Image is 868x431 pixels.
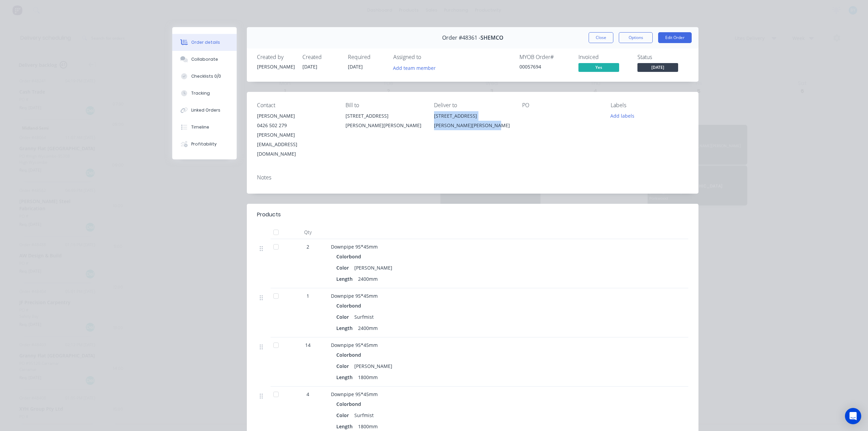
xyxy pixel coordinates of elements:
div: Length [336,274,355,284]
div: [PERSON_NAME] [352,361,395,371]
div: Qty [288,226,328,239]
button: Linked Orders [172,102,237,119]
span: SHEMCO [480,35,504,41]
div: Required [348,54,385,60]
div: Length [336,372,355,382]
div: Created [302,54,340,60]
div: Deliver to [434,102,512,109]
div: Open Intercom Messenger [845,408,861,424]
div: Contact [257,102,335,109]
div: 2400mm [355,323,380,333]
div: Created by [257,54,294,60]
div: Colorbond [336,399,364,409]
div: Color [336,312,352,322]
div: 0426 502 279 [257,121,335,130]
div: Color [336,410,352,420]
div: [STREET_ADDRESS][PERSON_NAME][PERSON_NAME] [434,111,512,130]
div: Bill to [346,102,423,109]
div: MYOB Order # [519,54,570,60]
span: Yes [578,63,619,72]
div: Surfmist [352,312,376,322]
span: 14 [305,341,311,349]
button: Order details [172,34,237,51]
span: [DATE] [637,63,678,72]
span: [DATE] [348,63,363,70]
span: Downpipe 95*45mm [331,391,378,397]
div: Products [257,211,281,219]
span: Order #48361 - [442,35,480,41]
button: Collaborate [172,51,237,68]
div: Surfmist [352,410,376,420]
div: Assigned to [393,54,461,60]
div: Timeline [191,124,209,130]
div: Colorbond [336,301,364,311]
div: Collaborate [191,56,218,62]
button: Checklists 0/0 [172,68,237,85]
div: Profitability [191,141,217,147]
button: Close [589,32,613,43]
div: [STREET_ADDRESS][PERSON_NAME][PERSON_NAME] [346,111,423,133]
div: Order details [191,39,220,45]
div: Tracking [191,90,210,96]
div: [PERSON_NAME] [352,263,395,273]
div: Linked Orders [191,107,220,113]
div: Color [336,263,352,273]
span: [DATE] [302,63,317,70]
span: Downpipe 95*45mm [331,293,378,299]
button: Add team member [393,63,439,72]
div: [PERSON_NAME] [257,111,335,121]
div: 2400mm [355,274,380,284]
button: [DATE] [637,63,678,73]
div: Colorbond [336,350,364,360]
div: Labels [611,102,688,109]
span: 4 [307,391,309,398]
div: Status [637,54,688,60]
div: [PERSON_NAME][EMAIL_ADDRESS][DOMAIN_NAME] [257,130,335,159]
span: Downpipe 95*45mm [331,342,378,348]
button: Timeline [172,119,237,136]
button: Add labels [607,111,638,120]
button: Profitability [172,136,237,153]
span: 1 [307,292,309,299]
div: Notes [257,174,688,181]
div: Checklists 0/0 [191,73,221,79]
div: 1800mm [355,372,380,382]
div: Color [336,361,352,371]
button: Add team member [390,63,439,72]
div: Length [336,323,355,333]
div: [STREET_ADDRESS][PERSON_NAME][PERSON_NAME] [346,111,423,130]
div: [PERSON_NAME]0426 502 279[PERSON_NAME][EMAIL_ADDRESS][DOMAIN_NAME] [257,111,335,159]
button: Options [619,32,653,43]
button: Tracking [172,85,237,102]
div: [PERSON_NAME] [257,63,294,70]
div: [STREET_ADDRESS][PERSON_NAME][PERSON_NAME] [434,111,512,133]
div: 00057694 [519,63,570,70]
button: Edit Order [658,32,692,43]
div: Invoiced [578,54,629,60]
div: Colorbond [336,252,364,261]
span: Downpipe 95*45mm [331,243,378,250]
div: PO [522,102,600,109]
span: 2 [307,243,309,250]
